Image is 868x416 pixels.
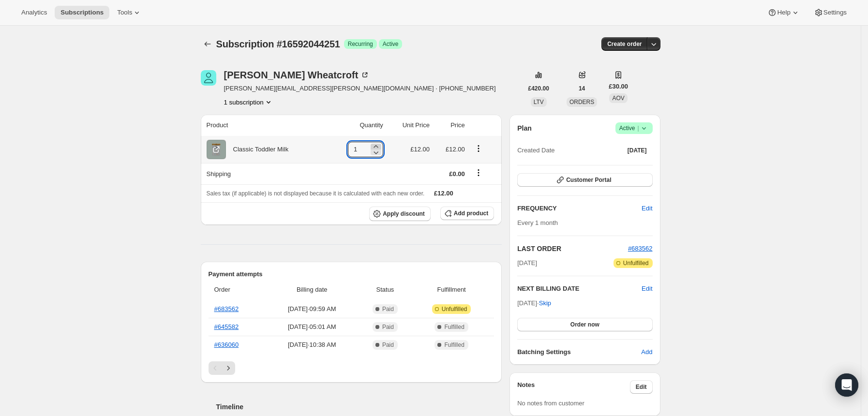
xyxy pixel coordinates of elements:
[637,124,639,132] span: |
[201,70,216,86] span: Megan Wheatcroft
[517,380,630,394] h3: Notes
[635,344,658,360] button: Add
[269,304,356,314] span: [DATE] · 09:59 AM
[517,204,642,213] h2: FREQUENCY
[201,115,329,136] th: Product
[207,190,425,197] span: Sales tax (if applicable) is not displayed because it is calculated with each new order.
[835,373,858,397] div: Open Intercom Messenger
[224,84,496,93] span: [PERSON_NAME][EMAIL_ADDRESS][PERSON_NAME][DOMAIN_NAME] · [PHONE_NUMBER]
[444,341,464,349] span: Fulfilled
[383,210,425,218] span: Apply discount
[226,145,289,154] div: Classic Toddler Milk
[808,6,853,19] button: Settings
[517,284,642,294] h2: NEXT BILLING DATE
[823,9,847,16] span: Settings
[214,305,239,312] a: #683562
[573,82,591,95] button: 14
[636,383,647,391] span: Edit
[569,99,594,105] span: ORDERS
[382,305,394,313] span: Paid
[622,144,653,157] button: [DATE]
[628,245,653,252] a: #683562
[619,123,649,133] span: Active
[209,279,266,300] th: Order
[566,176,611,184] span: Customer Portal
[444,323,464,331] span: Fulfilled
[348,40,373,48] span: Recurring
[382,341,394,349] span: Paid
[777,9,790,16] span: Help
[382,323,394,331] span: Paid
[607,40,642,48] span: Create order
[328,115,386,136] th: Quantity
[471,143,486,154] button: Product actions
[528,85,549,92] span: £420.00
[517,400,584,407] span: No notes from customer
[383,40,399,48] span: Active
[111,6,148,19] button: Tools
[628,147,647,154] span: [DATE]
[60,9,104,16] span: Subscriptions
[570,321,599,328] span: Order now
[534,99,544,105] span: LTV
[517,173,652,187] button: Customer Portal
[216,39,340,49] span: Subscription #16592044251
[623,259,649,267] span: Unfulfilled
[446,146,465,153] span: £12.00
[209,361,494,375] nav: Pagination
[601,37,647,51] button: Create order
[269,322,356,332] span: [DATE] · 05:01 AM
[15,6,53,19] button: Analytics
[517,219,558,226] span: Every 1 month
[117,9,132,16] span: Tools
[630,380,653,394] button: Edit
[517,244,628,253] h2: LAST ORDER
[269,340,356,350] span: [DATE] · 10:38 AM
[21,9,47,16] span: Analytics
[628,244,653,253] button: #683562
[454,209,488,217] span: Add product
[269,285,356,295] span: Billing date
[539,298,551,308] span: Skip
[517,258,537,268] span: [DATE]
[386,115,433,136] th: Unit Price
[440,207,494,220] button: Add product
[415,285,488,295] span: Fulfillment
[517,347,641,357] h6: Batching Settings
[533,296,557,311] button: Skip
[579,85,585,92] span: 14
[523,82,555,95] button: £420.00
[214,323,239,330] a: #645582
[612,95,624,102] span: AOV
[609,82,628,91] span: £30.00
[369,207,431,221] button: Apply discount
[207,140,226,159] img: product img
[222,361,235,375] button: Next
[449,170,465,178] span: £0.00
[517,123,532,133] h2: Plan
[641,347,652,357] span: Add
[636,201,658,216] button: Edit
[216,402,502,412] h2: Timeline
[433,115,468,136] th: Price
[442,305,467,313] span: Unfulfilled
[410,146,430,153] span: £12.00
[642,284,652,294] button: Edit
[224,97,273,107] button: Product actions
[55,6,109,19] button: Subscriptions
[201,37,214,51] button: Subscriptions
[517,318,652,331] button: Order now
[361,285,409,295] span: Status
[471,167,486,178] button: Shipping actions
[201,163,329,184] th: Shipping
[517,299,551,307] span: [DATE] ·
[434,190,453,197] span: £12.00
[209,269,494,279] h2: Payment attempts
[517,146,554,155] span: Created Date
[224,70,370,80] div: [PERSON_NAME] Wheatcroft
[642,204,652,213] span: Edit
[762,6,806,19] button: Help
[214,341,239,348] a: #636060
